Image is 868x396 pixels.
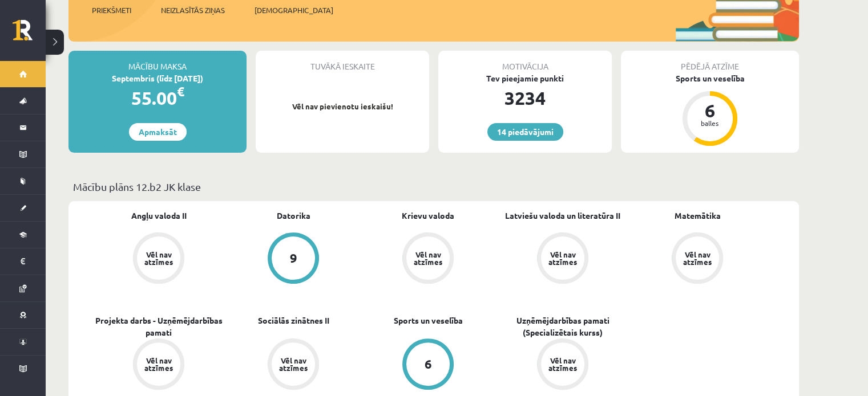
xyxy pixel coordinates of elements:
[361,338,495,392] a: 6
[487,123,563,141] a: 14 piedāvājumi
[73,179,794,194] p: Mācību plāns 12.b2 JK klase
[547,251,579,266] div: Vēl nav atzīmes
[495,315,630,338] a: Uzņēmējdarbības pamati (Specializētais kurss)
[261,101,423,112] p: Vēl nav pievienotu ieskaišu!
[693,101,727,120] div: 6
[495,338,630,392] a: Vēl nav atzīmes
[505,210,620,222] a: Latviešu valoda un literatūra II
[361,232,495,286] a: Vēl nav atzīmes
[68,72,247,84] div: Septembris (līdz [DATE])
[91,338,226,392] a: Vēl nav atzīmes
[143,357,175,371] div: Vēl nav atzīmes
[495,232,630,286] a: Vēl nav atzīmes
[277,357,309,371] div: Vēl nav atzīmes
[258,315,329,326] a: Sociālās zinātnes II
[438,72,612,84] div: Tev pieejamie punkti
[13,20,46,48] a: Rīgas 1. Tālmācības vidusskola
[547,357,579,371] div: Vēl nav atzīmes
[256,51,429,72] div: Tuvākā ieskaite
[425,358,432,370] div: 6
[226,232,361,286] a: 9
[91,315,226,338] a: Projekta darbs - Uzņēmējdarbības pamati
[675,210,721,222] a: Matemātika
[277,210,310,222] a: Datorika
[630,232,765,286] a: Vēl nav atzīmes
[412,251,444,266] div: Vēl nav atzīmes
[290,252,297,264] div: 9
[621,72,799,148] a: Sports un veselība 6 balles
[402,210,454,222] a: Krievu valoda
[693,120,727,126] div: balles
[68,84,247,112] div: 55.00
[394,315,463,326] a: Sports un veselība
[161,5,225,16] span: Neizlasītās ziņas
[91,232,226,286] a: Vēl nav atzīmes
[226,338,361,392] a: Vēl nav atzīmes
[177,83,184,100] span: €
[681,251,713,266] div: Vēl nav atzīmes
[438,84,612,112] div: 3234
[129,123,187,141] a: Apmaksāt
[438,51,612,72] div: Motivācija
[68,51,247,72] div: Mācību maksa
[131,210,187,222] a: Angļu valoda II
[621,51,799,72] div: Pēdējā atzīme
[621,72,799,84] div: Sports un veselība
[255,5,333,16] span: [DEMOGRAPHIC_DATA]
[143,251,175,266] div: Vēl nav atzīmes
[92,5,131,16] span: Priekšmeti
